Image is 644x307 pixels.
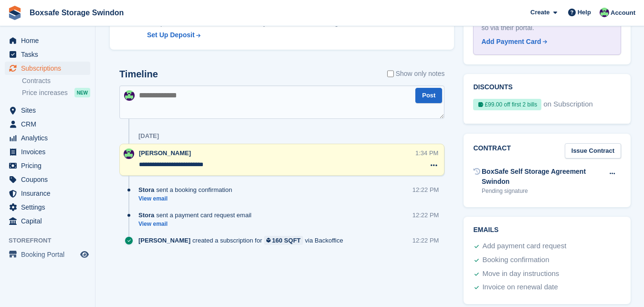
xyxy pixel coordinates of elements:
[543,99,592,114] span: on Subscription
[138,132,159,140] div: [DATE]
[8,6,22,20] img: stora-icon-8386f47178a22dfd0bd8f6a31ec36ba5ce8667c1dd55bd0f319d3a0aa187defe.svg
[26,5,127,21] a: Boxsafe Storage Swindon
[79,249,90,260] a: Preview store
[5,117,90,131] a: menu
[119,69,158,80] h2: Timeline
[264,236,303,245] a: 160 SQFT
[5,34,90,47] a: menu
[147,30,344,40] a: Set Up Deposit
[22,76,90,85] a: Contracts
[578,8,591,17] span: Help
[5,187,90,200] a: menu
[387,69,445,79] label: Show only notes
[412,211,439,220] div: 12:22 PM
[481,37,609,47] a: Add Payment Card
[481,37,541,47] div: Add Payment Card
[5,173,90,186] a: menu
[22,88,68,97] span: Price increases
[5,214,90,228] a: menu
[124,148,134,159] img: Kim Virabi
[600,8,609,17] img: Kim Virabi
[138,185,154,194] span: Stora
[147,30,195,40] div: Set Up Deposit
[138,236,190,245] span: [PERSON_NAME]
[473,99,541,110] div: £99.00 off first 2 bills
[21,104,78,117] span: Sites
[5,48,90,61] a: menu
[5,131,90,145] a: menu
[21,145,78,159] span: Invoices
[473,226,621,234] h2: Emails
[21,131,78,145] span: Analytics
[482,241,566,252] div: Add payment card request
[21,173,78,186] span: Coupons
[21,201,78,214] span: Settings
[138,211,154,220] span: Stora
[138,211,256,220] div: sent a payment card request email
[482,187,603,195] div: Pending signature
[482,254,549,266] div: Booking confirmation
[21,62,78,75] span: Subscriptions
[387,69,394,79] input: Show only notes
[22,87,90,98] a: Price increases NEW
[5,104,90,117] a: menu
[482,268,559,280] div: Move in day instructions
[138,236,348,245] div: created a subscription for via Backoffice
[473,143,511,159] h2: Contract
[21,214,78,228] span: Capital
[21,117,78,131] span: CRM
[21,187,78,200] span: Insurance
[5,62,90,75] a: menu
[412,236,439,245] div: 12:22 PM
[530,8,549,17] span: Create
[5,159,90,172] a: menu
[124,90,135,101] img: Kim Virabi
[5,201,90,214] a: menu
[415,148,438,158] div: 1:34 PM
[482,282,558,293] div: Invoice on renewal date
[272,236,301,245] div: 160 SQFT
[611,8,635,18] span: Account
[74,88,90,97] div: NEW
[5,145,90,159] a: menu
[412,185,439,194] div: 12:22 PM
[139,149,191,157] span: [PERSON_NAME]
[21,248,78,261] span: Booking Portal
[5,248,90,261] a: menu
[138,195,237,203] a: View email
[565,143,621,159] a: Issue Contract
[9,236,95,245] span: Storefront
[415,88,442,104] button: Post
[482,167,603,187] div: BoxSafe Self Storage Agreement Swindon
[21,159,78,172] span: Pricing
[21,48,78,61] span: Tasks
[138,220,256,228] a: View email
[21,34,78,47] span: Home
[473,84,621,91] h2: Discounts
[138,185,237,194] div: sent a booking confirmation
